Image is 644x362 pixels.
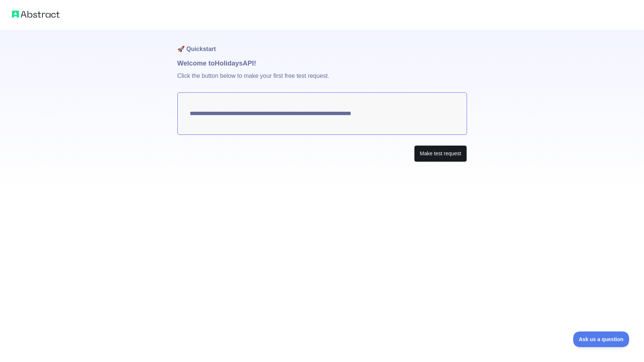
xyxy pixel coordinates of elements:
h1: 🚀 Quickstart [177,30,467,58]
img: Abstract logo [12,9,60,19]
h1: Welcome to Holidays API! [177,58,467,69]
p: Click the button below to make your first free test request. [177,69,467,92]
button: Make test request [414,145,467,162]
iframe: Toggle Customer Support [573,331,629,347]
